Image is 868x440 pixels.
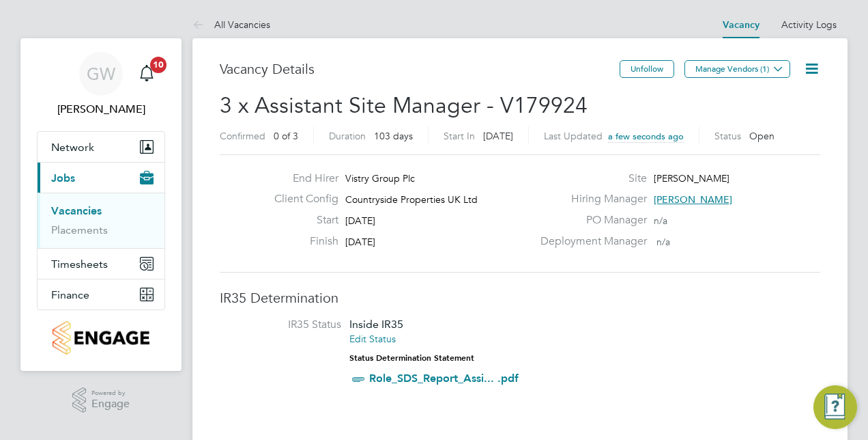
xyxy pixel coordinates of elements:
button: Network [38,132,164,162]
span: Timesheets [51,258,108,271]
button: Timesheets [38,249,164,279]
a: Role_SDS_Report_Assi... .pdf [369,372,519,385]
img: countryside-properties-logo-retina.png [53,321,149,355]
span: Engage [91,398,130,410]
span: Network [51,141,94,154]
button: Jobs [38,163,164,193]
span: Inside IR35 [349,318,403,331]
a: Edit Status [349,333,396,345]
nav: Main navigation [20,38,182,371]
label: Deployment Manager [532,234,647,249]
a: Vacancy [723,19,759,31]
span: [PERSON_NAME] [654,172,729,184]
label: Site [532,171,647,186]
span: [DATE] [483,130,513,142]
label: Duration [329,130,366,142]
span: Finance [51,288,89,301]
div: Jobs [38,193,164,248]
a: Powered byEngage [72,387,130,413]
label: Hiring Manager [532,192,647,206]
h3: Vacancy Details [220,60,620,78]
button: Unfollow [620,60,674,78]
span: Jobs [51,171,75,184]
a: 10 [133,52,160,96]
span: Countryside Properties UK Ltd [345,193,478,206]
label: Status [714,130,741,142]
span: [DATE] [345,236,375,248]
span: GW [87,65,115,83]
label: PO Manager [532,213,647,228]
label: Finish [263,234,338,249]
span: n/a [656,236,670,248]
a: All Vacancies [192,18,270,31]
span: Powered by [91,387,130,399]
a: Vacancies [51,204,102,217]
span: George White [37,101,165,118]
button: Engage Resource Center [813,385,857,429]
span: [PERSON_NAME] [654,193,732,206]
a: Activity Logs [781,18,837,31]
span: n/a [654,215,667,227]
label: IR35 Status [233,318,341,332]
span: 3 x Assistant Site Manager - V179924 [220,92,588,119]
span: a few seconds ago [608,130,684,142]
span: [DATE] [345,215,375,227]
label: Client Config [263,192,338,206]
label: Start [263,213,338,228]
strong: Status Determination Statement [349,353,474,363]
span: 10 [150,57,167,73]
span: 103 days [374,130,413,142]
span: Open [749,130,775,142]
a: GW[PERSON_NAME] [37,52,165,118]
label: Start In [444,130,475,142]
span: 0 of 3 [274,130,298,142]
a: Placements [51,223,108,236]
label: End Hirer [263,171,338,186]
a: Go to home page [37,321,165,355]
span: Vistry Group Plc [345,172,415,184]
h3: IR35 Determination [220,289,820,307]
label: Confirmed [220,130,265,142]
label: Last Updated [544,130,603,142]
button: Finance [38,279,164,310]
button: Manage Vendors (1) [684,60,790,78]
